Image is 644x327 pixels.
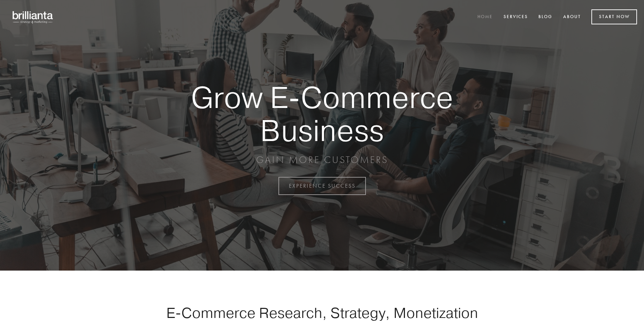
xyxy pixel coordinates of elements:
a: EXPERIENCE SUCCESS [278,177,366,195]
a: Blog [534,11,557,23]
p: GAIN MORE CUSTOMERS [167,154,477,166]
a: Start Now [591,9,637,24]
a: About [559,11,585,23]
img: brillianta - research, strategy, marketing [7,7,59,27]
h1: E-Commerce Research, Strategy, Monetization [144,304,500,321]
a: Home [473,11,497,23]
a: Services [499,11,532,23]
strong: Grow E-Commerce Business [167,81,477,147]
